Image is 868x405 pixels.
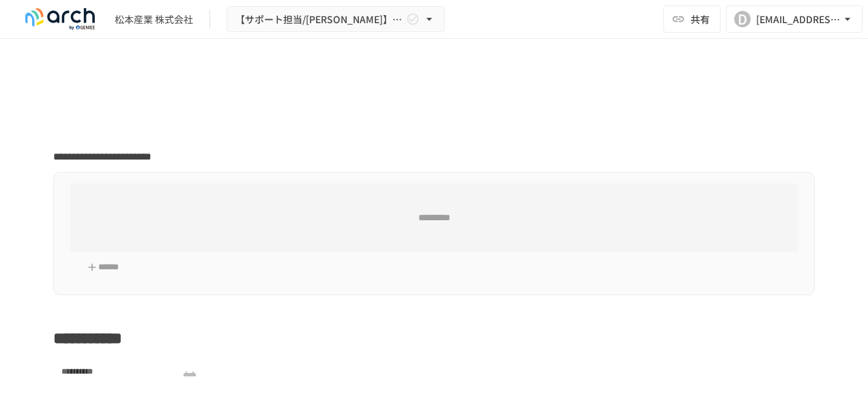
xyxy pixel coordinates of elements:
[756,11,841,28] div: [EMAIL_ADDRESS][DOMAIN_NAME]
[663,5,721,33] button: 共有
[726,5,863,33] button: D[EMAIL_ADDRESS][DOMAIN_NAME]
[691,12,710,27] span: 共有
[115,12,193,27] div: 松本産業 株式会社
[734,11,751,27] div: D
[16,8,104,30] img: logo-default@2x-9cf2c760.svg
[235,11,403,28] span: 【サポート担当/[PERSON_NAME]】 [PERSON_NAME]産業様_スポットサポート
[227,6,445,33] button: 【サポート担当/[PERSON_NAME]】 [PERSON_NAME]産業様_スポットサポート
